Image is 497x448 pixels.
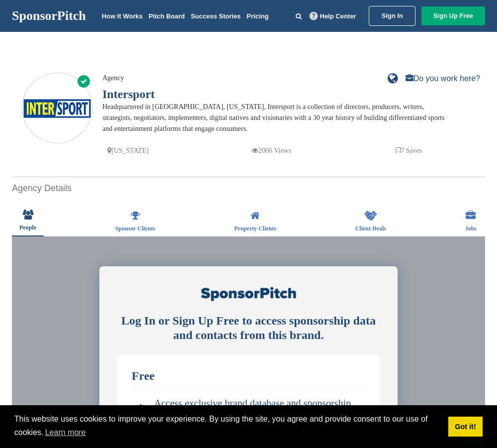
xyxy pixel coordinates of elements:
[19,224,36,230] span: People
[448,417,483,437] a: dismiss cookie message
[132,393,365,424] li: Access exclusive brand database and sponsorship deal analytics
[396,144,422,157] p: 7 Saves
[107,144,149,157] p: [US_STATE]
[14,413,440,440] span: This website uses cookies to improve your experience. By using the site, you agree and provide co...
[191,12,241,20] a: Success Stories
[12,182,485,195] h2: Agency Details
[117,314,380,342] div: Log In or Sign Up Free to access sponsorship data and contacts from this brand.
[457,408,489,440] iframe: Button to launch messaging window
[22,98,92,119] img: Sponsorpitch & Intersport
[234,225,276,231] span: Property Clients
[102,102,450,134] div: Headquartered in [GEOGRAPHIC_DATA], [US_STATE], Intersport is a collection of directors, producer...
[406,75,480,83] a: Do you work here?
[102,12,143,20] a: How It Works
[102,73,450,84] div: Agency
[12,9,86,22] a: SponsorPitch
[251,144,291,157] p: 2006 Views
[149,12,185,20] a: Pitch Board
[102,88,155,101] a: Intersport
[247,12,268,20] a: Pricing
[355,225,386,231] span: Client Deals
[421,6,485,25] a: Sign Up Free
[308,10,358,22] a: Help Center
[132,403,144,414] span: ✓
[465,225,477,231] span: Jobs
[132,370,365,382] div: Free
[369,6,415,26] a: Sign In
[115,225,156,231] span: Sponsor Clients
[44,425,87,440] a: learn more about cookies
